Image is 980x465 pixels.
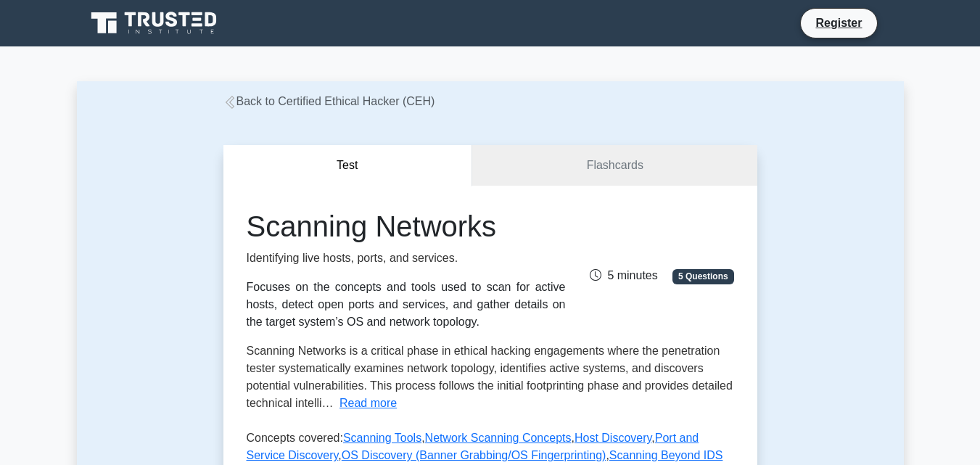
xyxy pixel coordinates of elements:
[247,279,566,331] div: Focuses on the concepts and tools used to scan for active hosts, detect open ports and services, ...
[590,269,657,281] span: 5 minutes
[223,95,435,107] a: Back to Certified Ethical Hacker (CEH)
[247,345,733,409] span: Scanning Networks is a critical phase in ethical hacking engagements where the penetration tester...
[672,269,733,284] span: 5 Questions
[247,209,566,244] h1: Scanning Networks
[339,395,397,412] button: Read more
[472,145,757,186] a: Flashcards
[807,14,870,32] a: Register
[223,145,473,186] button: Test
[247,250,566,267] p: Identifying live hosts, ports, and services.
[575,432,651,444] a: Host Discovery
[342,449,606,461] a: OS Discovery (Banner Grabbing/OS Fingerprinting)
[425,432,572,444] a: Network Scanning Concepts
[343,432,421,444] a: Scanning Tools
